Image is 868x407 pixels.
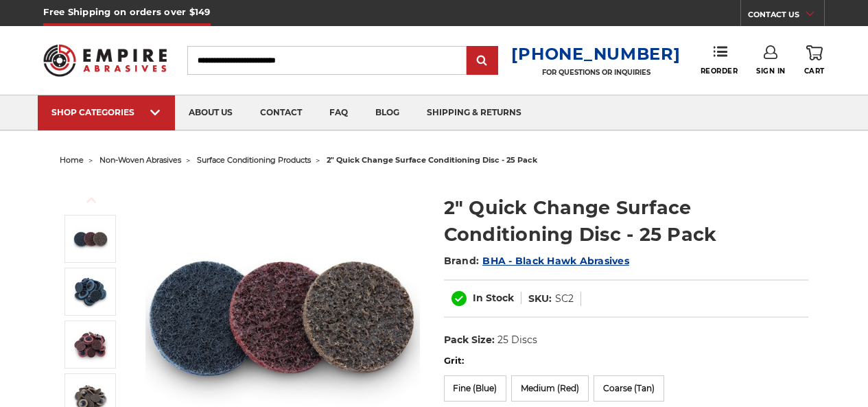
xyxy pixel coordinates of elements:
a: BHA - Black Hawk Abrasives [482,255,629,267]
img: Black Hawk Abrasives' red surface conditioning disc, 2-inch quick change, 100-150 grit medium tex... [73,327,108,362]
label: Grit: [444,354,808,368]
img: Black Hawk Abrasives' blue surface conditioning disc, 2-inch quick change, 280-360 grit fine texture [73,275,108,309]
a: blog [362,95,413,130]
span: Brand: [444,255,480,267]
span: Cart [804,67,825,75]
a: CONTACT US [748,7,824,26]
a: faq [316,95,362,130]
a: non-woven abrasives [99,155,181,165]
a: [PHONE_NUMBER] [511,44,680,64]
img: Empire Abrasives [43,36,166,84]
span: Reorder [701,67,738,75]
a: shipping & returns [413,95,535,130]
a: Reorder [701,45,738,75]
dd: SC2 [555,292,574,306]
a: contact [246,95,316,130]
div: SHOP CATEGORIES [51,107,161,117]
dt: Pack Size: [444,333,495,347]
span: In Stock [473,292,514,304]
dt: SKU: [528,292,552,306]
p: FOR QUESTIONS OR INQUIRIES [511,68,680,77]
button: Previous [75,185,108,215]
input: Submit [469,47,496,75]
a: home [60,155,84,165]
h1: 2" Quick Change Surface Conditioning Disc - 25 Pack [444,194,808,248]
dd: 25 Discs [497,333,537,347]
span: Sign In [756,67,786,75]
img: Black Hawk Abrasives 2 inch quick change disc for surface preparation on metals [73,222,108,256]
a: Cart [804,45,825,75]
a: about us [175,95,246,130]
span: 2" quick change surface conditioning disc - 25 pack [327,155,537,165]
a: surface conditioning products [197,155,311,165]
